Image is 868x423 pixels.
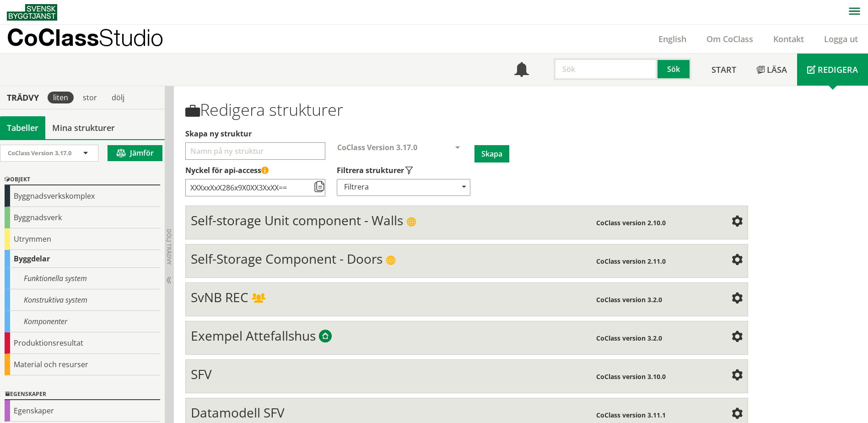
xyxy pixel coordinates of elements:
[5,250,160,268] div: Byggdelar
[5,311,160,332] div: Komponenter
[732,370,743,381] span: Inställningar
[732,409,743,420] span: Inställningar
[191,250,383,267] span: Self-Storage Component - Doors
[191,327,316,344] span: Exempel Attefallshus
[763,33,814,44] a: Kontakt
[5,174,160,185] div: Objekt
[5,207,160,228] div: Byggnadsverk
[185,165,748,175] label: Nyckel till åtkomststruktur via API (kräver API-licensabonnemang)
[386,255,396,266] span: Publik struktur
[5,354,160,375] div: Material och resurser
[658,58,691,80] button: Sök
[732,293,743,304] span: Inställningar
[261,167,269,174] span: Denna API-nyckel ger åtkomst till alla strukturer som du har skapat eller delat med dig av. Håll ...
[165,229,173,265] span: Dölj trädvy
[732,217,743,228] span: Inställningar
[701,54,746,86] a: Start
[337,165,469,175] label: Välj vilka typer av strukturer som ska visas i din strukturlista
[8,149,71,157] span: CoClass Version 3.17.0
[596,334,662,342] span: CoClass version 3.2.0
[108,145,162,161] button: Jämför
[712,64,736,75] span: Start
[7,25,183,53] a: CoClassStudio
[767,64,787,75] span: Läsa
[7,32,163,43] p: CoClass
[5,389,160,400] div: Egenskaper
[77,92,102,103] div: stor
[2,92,44,103] div: Trädvy
[319,331,332,343] span: Byggtjänsts exempelstrukturer
[5,185,160,207] div: Byggnadsverkskomplex
[648,33,696,44] a: English
[337,179,470,196] div: Filtrera
[406,217,416,227] span: Publik struktur
[48,92,74,103] div: liten
[314,182,325,193] span: Kopiera
[7,4,57,21] img: Svensk Byggtjänst
[797,54,868,86] a: Redigera
[732,332,743,343] span: Inställningar
[5,400,160,422] div: Egenskaper
[5,268,160,289] div: Funktionella system
[191,365,212,383] span: SFV
[99,24,163,51] span: Studio
[554,58,658,80] input: Sök
[185,129,748,139] label: Välj ett namn för att skapa en ny struktur
[596,411,666,419] span: CoClass version 3.11.1
[596,257,666,266] span: CoClass version 2.11.0
[596,372,666,381] span: CoClass version 3.10.0
[814,33,868,44] a: Logga ut
[696,33,763,44] a: Om CoClass
[5,289,160,311] div: Konstruktiva system
[514,63,529,78] span: Notifikationer
[330,142,474,165] div: Välj CoClass-version för att skapa en ny struktur
[596,295,662,304] span: CoClass version 3.2.0
[5,332,160,354] div: Produktionsresultat
[191,211,403,229] span: Self-storage Unit component - Walls
[818,64,858,75] span: Redigera
[185,100,748,119] h1: Redigera strukturer
[185,142,325,160] input: Välj ett namn för att skapa en ny struktur Välj vilka typer av strukturer som ska visas i din str...
[732,255,743,266] span: Inställningar
[596,218,666,227] span: CoClass version 2.10.0
[45,116,122,139] a: Mina strukturer
[252,294,265,304] span: Delad struktur
[746,54,797,86] a: Läsa
[474,145,509,163] button: Skapa
[337,142,417,152] span: CoClass Version 3.17.0
[106,92,130,103] div: dölj
[185,179,325,196] input: Nyckel till åtkomststruktur via API (kräver API-licensabonnemang)
[191,288,248,306] span: SvNB REC
[5,228,160,250] div: Utrymmen
[191,404,285,421] span: Datamodell SFV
